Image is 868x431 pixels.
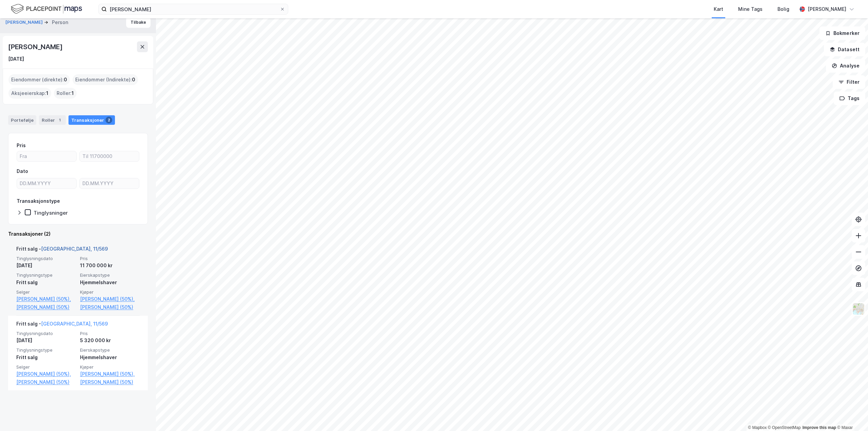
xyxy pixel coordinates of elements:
[8,230,148,238] div: Transaksjoner (2)
[80,303,140,311] a: [PERSON_NAME] (50%)
[714,5,723,13] div: Kart
[16,370,76,378] a: [PERSON_NAME] (50%),
[834,398,868,431] iframe: Chat Widget
[16,347,76,353] span: Tinglysningstype
[68,115,115,125] div: Transaksjoner
[46,89,48,97] span: 1
[16,331,76,336] span: Tinglysningsdato
[80,178,139,189] input: DD.MM.YYYY
[132,76,135,84] span: 0
[16,364,76,370] span: Selger
[16,336,76,345] div: [DATE]
[8,74,70,85] div: Eiendommer (direkte) :
[17,151,76,161] input: Fra
[56,117,63,123] div: 1
[41,321,108,327] a: [GEOGRAPHIC_DATA], 11/569
[808,5,846,13] div: [PERSON_NAME]
[16,261,76,270] div: [DATE]
[833,75,865,89] button: Filter
[8,55,24,63] div: [DATE]
[80,295,140,303] a: [PERSON_NAME] (50%),
[105,117,112,123] div: 2
[80,256,140,261] span: Pris
[16,245,108,256] div: Fritt salg -
[107,4,280,14] input: Søk på adresse, matrikkel, gårdeiere, leietakere eller personer
[80,370,140,378] a: [PERSON_NAME] (50%),
[777,5,789,13] div: Bolig
[41,246,108,252] a: [GEOGRAPHIC_DATA], 11/569
[824,43,865,56] button: Datasett
[80,347,140,353] span: Eierskapstype
[80,261,140,270] div: 11 700 000 kr
[54,88,77,99] div: Roller :
[8,88,51,99] div: Aksjeeierskap :
[16,353,76,361] div: Fritt salg
[16,272,76,278] span: Tinglysningstype
[17,167,28,175] div: Dato
[80,331,140,336] span: Pris
[39,115,66,125] div: Roller
[16,278,76,287] div: Fritt salg
[17,141,26,150] div: Pris
[80,289,140,295] span: Kjøper
[768,425,801,430] a: OpenStreetMap
[16,378,76,386] a: [PERSON_NAME] (50%)
[16,295,76,303] a: [PERSON_NAME] (50%),
[17,197,60,205] div: Transaksjonstype
[80,364,140,370] span: Kjøper
[80,151,139,161] input: Til 11700000
[834,92,865,105] button: Tags
[80,336,140,345] div: 5 320 000 kr
[5,19,44,26] button: [PERSON_NAME]
[852,302,865,315] img: Z
[826,59,865,73] button: Analyse
[8,115,36,125] div: Portefølje
[11,3,82,15] img: logo.f888ab2527a4732fd821a326f86c7f29.svg
[80,378,140,386] a: [PERSON_NAME] (50%)
[72,89,74,97] span: 1
[8,41,64,52] div: [PERSON_NAME]
[80,272,140,278] span: Eierskapstype
[16,303,76,311] a: [PERSON_NAME] (50%)
[73,74,138,85] div: Eiendommer (Indirekte) :
[80,353,140,361] div: Hjemmelshaver
[126,17,151,28] button: Tilbake
[16,256,76,261] span: Tinglysningsdato
[16,320,108,331] div: Fritt salg -
[17,178,76,189] input: DD.MM.YYYY
[820,26,865,40] button: Bokmerker
[52,18,68,26] div: Person
[64,76,67,84] span: 0
[803,425,836,430] a: Improve this map
[16,289,76,295] span: Selger
[34,210,68,216] div: Tinglysninger
[80,278,140,287] div: Hjemmelshaver
[738,5,763,13] div: Mine Tags
[748,425,767,430] a: Mapbox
